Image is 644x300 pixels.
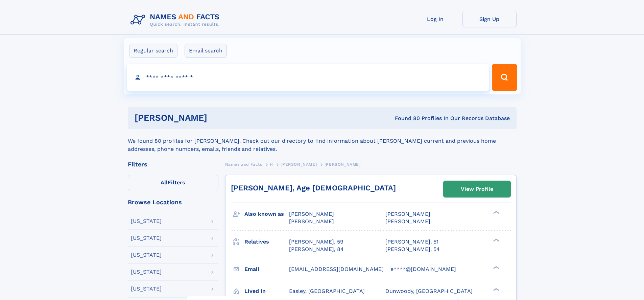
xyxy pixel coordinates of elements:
div: Browse Locations [128,199,218,205]
span: Dunwoody, [GEOGRAPHIC_DATA] [385,288,473,294]
input: search input [127,64,489,91]
h1: [PERSON_NAME] [135,114,301,122]
a: View Profile [444,181,510,197]
div: Filters [128,161,218,167]
a: [PERSON_NAME], 54 [385,246,440,253]
div: [US_STATE] [131,252,162,258]
a: [PERSON_NAME], 84 [289,246,344,253]
span: Easley, [GEOGRAPHIC_DATA] [289,288,365,294]
div: [US_STATE] [131,235,162,241]
label: Regular search [129,44,177,58]
div: We found 80 profiles for [PERSON_NAME]. Check out our directory to find information about [PERSON... [128,129,517,153]
div: [US_STATE] [131,269,162,275]
a: [PERSON_NAME], 59 [289,238,343,246]
label: Email search [185,44,227,58]
span: [EMAIL_ADDRESS][DOMAIN_NAME] [289,266,384,272]
span: All [161,179,168,186]
h3: Lived in [244,285,289,297]
h3: Also known as [244,208,289,220]
span: [PERSON_NAME] [385,218,430,225]
span: H [270,162,273,167]
a: Sign Up [462,11,517,27]
div: ❯ [492,287,500,292]
a: [PERSON_NAME], 51 [385,238,438,246]
div: Found 80 Profiles In Our Records Database [301,115,510,122]
a: H [270,160,273,168]
h3: Email [244,263,289,275]
label: Filters [128,175,218,191]
a: Names and Facts [225,160,262,168]
div: [US_STATE] [131,286,162,292]
span: [PERSON_NAME] [385,211,430,217]
a: Log In [408,11,462,27]
span: [PERSON_NAME] [289,218,334,225]
span: [PERSON_NAME] [289,211,334,217]
a: [PERSON_NAME], Age [DEMOGRAPHIC_DATA] [231,184,396,192]
div: ❯ [492,265,500,270]
a: [PERSON_NAME] [281,160,317,168]
img: Logo Names and Facts [128,11,225,29]
span: [PERSON_NAME] [325,162,361,167]
span: [PERSON_NAME] [281,162,317,167]
h3: Relatives [244,236,289,248]
button: Search Button [492,64,517,91]
div: [US_STATE] [131,218,162,224]
div: ❯ [492,210,500,215]
div: ❯ [492,238,500,242]
div: View Profile [461,181,493,197]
